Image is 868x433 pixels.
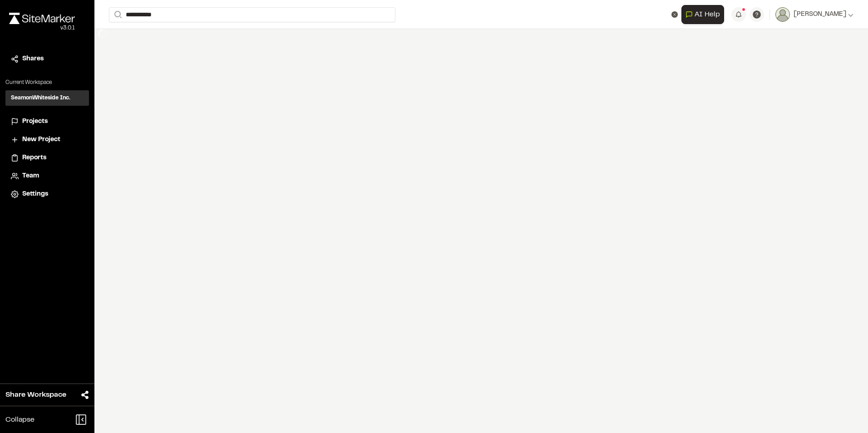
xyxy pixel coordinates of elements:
[9,13,75,24] img: rebrand.png
[794,10,846,20] span: [PERSON_NAME]
[5,414,35,425] span: Collapse
[11,117,84,127] a: Projects
[681,5,724,24] button: Open AI Assistant
[5,389,66,400] span: Share Workspace
[5,79,89,87] p: Current Workspace
[22,117,48,127] span: Projects
[775,7,790,22] img: User
[671,11,678,18] button: Clear text
[11,54,84,64] a: Shares
[22,171,39,181] span: Team
[22,135,60,145] span: New Project
[22,153,46,163] span: Reports
[22,189,48,199] span: Settings
[11,153,84,163] a: Reports
[681,5,728,24] div: Open AI Assistant
[109,7,125,22] button: Search
[695,9,720,20] span: AI Help
[11,94,70,102] h3: SeamonWhiteside Inc.
[11,189,84,199] a: Settings
[9,24,75,32] div: Oh geez...please don't...
[11,171,84,181] a: Team
[11,135,84,145] a: New Project
[22,54,44,64] span: Shares
[775,7,853,22] button: [PERSON_NAME]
